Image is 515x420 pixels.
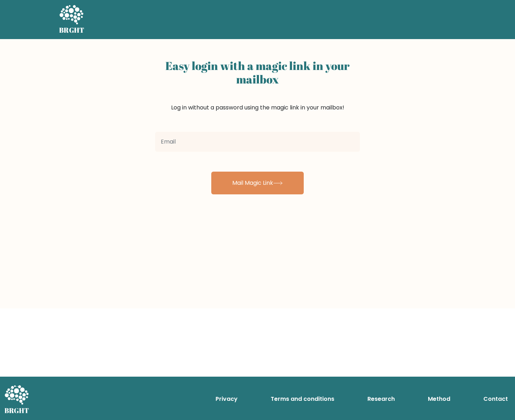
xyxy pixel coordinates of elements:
[211,172,304,194] button: Mail Magic Link
[365,392,398,406] a: Research
[155,59,360,86] h2: Easy login with a magic link in your mailbox
[59,26,85,34] h5: BRGHT
[268,392,337,406] a: Terms and conditions
[213,392,240,406] a: Privacy
[59,3,85,36] a: BRGHT
[155,56,360,129] div: Log in without a password using the magic link in your mailbox!
[481,392,511,406] a: Contact
[425,392,453,406] a: Method
[155,132,360,152] input: Email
